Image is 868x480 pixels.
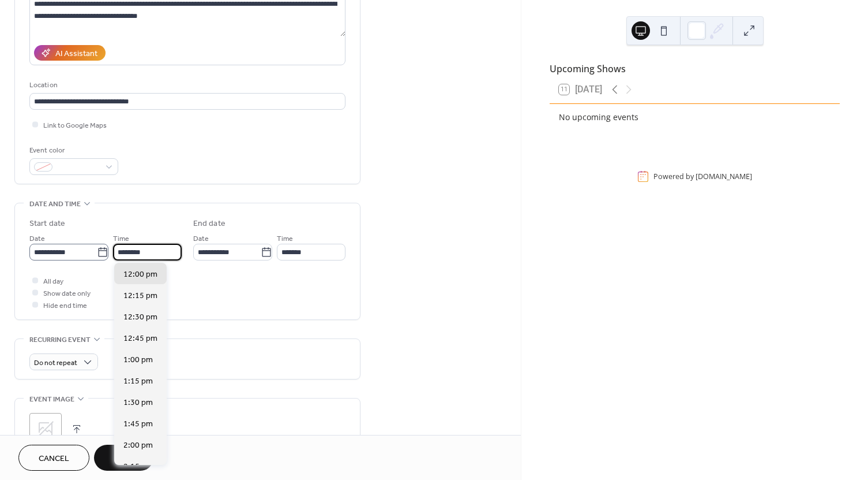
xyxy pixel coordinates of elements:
div: Upcoming Shows [550,62,840,76]
span: Time [277,233,293,245]
span: Link to Google Maps [43,120,107,132]
span: Recurring event [29,334,91,346]
span: Do not repeat [34,356,77,370]
span: Hide end time [43,300,87,312]
div: Location [29,79,343,91]
div: Powered by [653,172,752,181]
span: Date [29,233,45,245]
span: All day [43,276,63,288]
button: Cancel [18,445,89,471]
span: 12:30 pm [123,311,157,323]
span: 2:00 pm [123,440,153,452]
span: Cancel [39,453,69,465]
span: 12:00 pm [123,269,157,281]
span: 1:30 pm [123,397,153,409]
span: 12:45 pm [123,333,157,345]
div: End date [193,218,226,230]
span: 1:45 pm [123,418,153,430]
button: AI Assistant [34,45,106,61]
span: Event image [29,393,74,405]
span: 1:00 pm [123,354,153,366]
span: 2:15 pm [123,461,153,473]
button: Save [94,445,153,471]
a: [DOMAIN_NAME] [696,172,752,181]
div: AI Assistant [55,48,97,60]
div: ; [29,413,62,445]
span: 12:15 pm [123,290,157,302]
div: Start date [29,218,65,230]
span: Time [113,233,129,245]
div: No upcoming events [559,111,831,123]
div: Event color [29,144,116,157]
span: Date and time [29,198,81,210]
span: 1:15 pm [123,375,153,388]
span: Show date only [43,288,91,300]
span: Date [193,233,209,245]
